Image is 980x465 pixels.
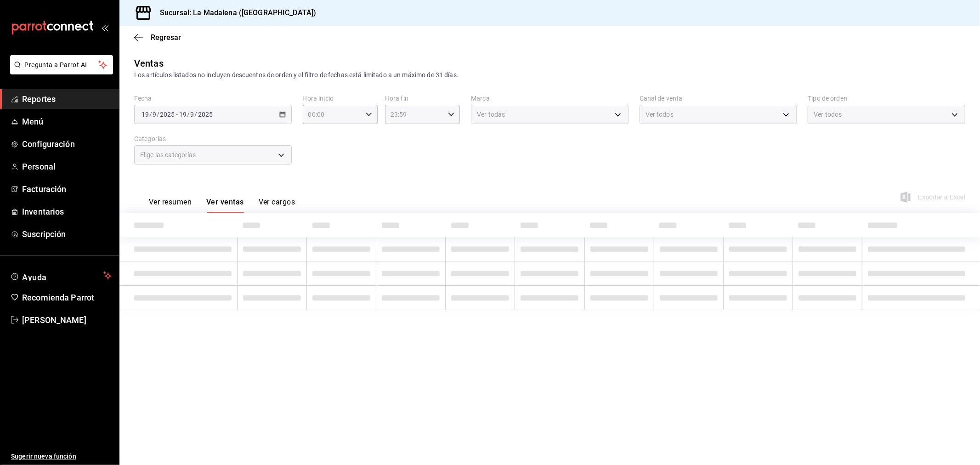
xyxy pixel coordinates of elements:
button: Regresar [134,33,181,42]
span: Elige las categorías [140,150,196,159]
span: Facturación [22,183,112,195]
span: Personal [22,160,112,173]
button: open_drawer_menu [101,24,108,31]
div: navigation tabs [149,198,295,213]
label: Marca [471,96,629,102]
span: Suscripción [22,228,112,240]
label: Canal de venta [640,96,797,102]
span: Ver todos [646,110,674,119]
span: Regresar [151,33,181,42]
span: Recomienda Parrot [22,291,112,304]
label: Fecha [134,96,292,102]
input: -- [190,111,195,118]
input: -- [141,111,149,118]
span: Inventarios [22,205,112,218]
span: Menú [22,115,112,128]
button: Ver ventas [206,198,244,213]
input: ---- [159,111,175,118]
span: Sugerir nueva función [11,452,112,461]
a: Pregunta a Parrot AI [6,67,113,76]
button: Ver cargos [259,198,295,213]
input: -- [152,111,157,118]
span: / [157,111,159,118]
span: Ver todos [814,110,842,119]
span: / [149,111,152,118]
button: Ver resumen [149,198,192,213]
span: / [187,111,190,118]
div: Ventas [134,57,164,70]
button: Pregunta a Parrot AI [10,55,113,74]
label: Hora fin [385,96,460,102]
h3: Sucursal: La Madalena ([GEOGRAPHIC_DATA]) [153,7,316,18]
span: Pregunta a Parrot AI [25,60,99,70]
span: Ver todas [477,110,505,119]
label: Categorías [134,136,292,142]
span: Ayuda [22,270,100,281]
span: / [195,111,198,118]
span: [PERSON_NAME] [22,314,112,326]
span: - [176,111,178,118]
div: Los artículos listados no incluyen descuentos de orden y el filtro de fechas está limitado a un m... [134,70,965,80]
span: Reportes [22,93,112,105]
input: -- [179,111,187,118]
span: Configuración [22,138,112,150]
label: Tipo de orden [808,96,965,102]
input: ---- [198,111,213,118]
label: Hora inicio [303,96,378,102]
